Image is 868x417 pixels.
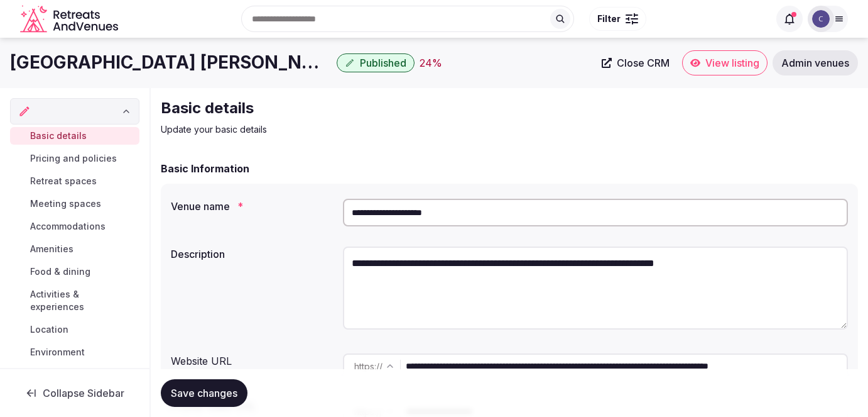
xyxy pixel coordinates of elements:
span: Amenities [30,243,73,255]
span: Basic details [30,130,87,142]
span: Environment [30,346,85,359]
h2: Basic Information [161,161,249,176]
img: Catherine Mesina [812,10,830,28]
a: Close CRM [594,50,677,75]
a: Pricing and policies [10,150,139,167]
a: Basic details [10,127,139,145]
span: View listing [705,57,759,69]
button: 24% [420,55,442,70]
span: Save changes [171,387,237,399]
button: Save changes [161,379,247,407]
a: Visit the homepage [20,5,121,33]
span: Meeting spaces [30,197,101,210]
span: Close CRM [617,57,670,69]
a: Location [10,321,139,338]
span: Filter [597,13,621,25]
p: Update your basic details [161,123,583,136]
div: 24 % [420,55,442,70]
button: Published [337,53,415,72]
label: Description [171,249,333,259]
button: Filter [589,7,646,31]
a: Food & dining [10,263,139,281]
label: Venue name [171,201,333,211]
svg: Retreats and Venues company logo [20,5,121,33]
span: Food & dining [30,265,90,278]
a: Activities & experiences [10,286,139,316]
a: Environment [10,343,139,361]
a: Accommodations [10,218,139,235]
span: Location [30,323,68,336]
a: Types of retreats [10,366,139,384]
a: Retreat spaces [10,172,139,190]
h2: Basic details [161,98,583,118]
a: View listing [682,50,768,75]
div: Website URL [171,348,333,369]
a: Meeting spaces [10,195,139,213]
span: Published [360,57,406,69]
a: Amenities [10,240,139,258]
span: Retreat spaces [30,175,97,187]
span: Activities & experiences [30,288,134,313]
span: Pricing and policies [30,152,117,165]
a: Admin venues [773,50,858,75]
h1: [GEOGRAPHIC_DATA] [PERSON_NAME] [GEOGRAPHIC_DATA] [10,50,332,75]
span: Accommodations [30,220,106,233]
button: Collapse Sidebar [10,379,139,407]
span: Admin venues [781,57,849,69]
span: Collapse Sidebar [43,387,124,399]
